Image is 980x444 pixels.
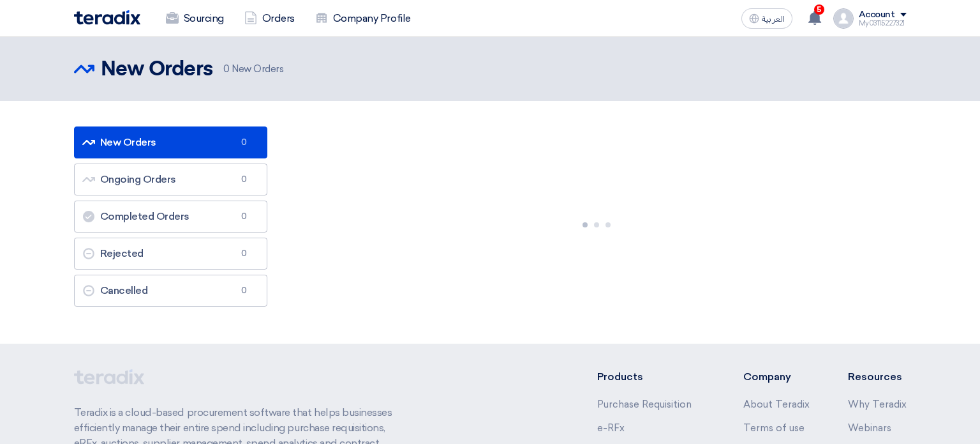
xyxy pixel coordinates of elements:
[74,164,268,195] a: Ongoing Orders0
[223,63,230,75] span: 0
[223,62,284,77] span: New Orders
[236,136,251,149] span: 0
[848,422,891,434] a: Webinars
[743,369,810,385] li: Company
[597,369,705,385] li: Products
[743,422,805,434] a: Terms of use
[156,4,234,33] a: Sourcing
[597,399,692,410] a: Purchase Requisition
[859,20,907,27] div: My03115227321
[101,57,213,82] h2: New Orders
[833,8,854,29] img: profile_test.png
[236,247,251,260] span: 0
[848,369,907,385] li: Resources
[74,126,268,158] a: New Orders0
[859,10,895,20] div: Account
[848,399,907,410] a: Why Teradix
[597,422,625,434] a: e-RFx
[236,173,251,186] span: 0
[234,4,305,33] a: Orders
[743,399,810,410] a: About Teradix
[305,4,421,33] a: Company Profile
[74,10,140,25] img: Teradix logo
[762,15,785,24] span: العربية
[236,284,251,297] span: 0
[741,8,792,29] button: العربية
[74,201,268,233] a: Completed Orders0
[74,275,268,307] a: Cancelled0
[74,238,268,270] a: Rejected0
[814,4,824,15] span: 5
[236,210,251,223] span: 0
